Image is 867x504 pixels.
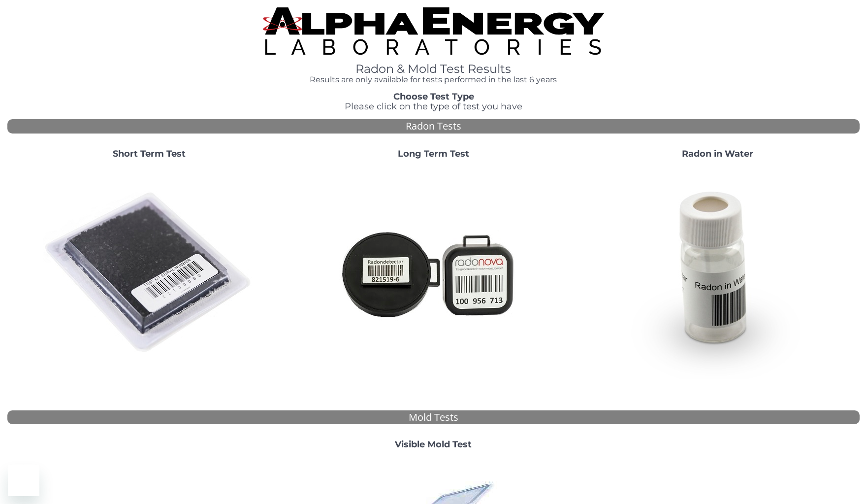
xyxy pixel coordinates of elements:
[7,410,860,425] div: Mold Tests
[7,119,860,134] div: Radon Tests
[8,465,39,496] iframe: Button to launch messaging window
[327,167,539,379] img: Radtrak2vsRadtrak3.jpg
[113,148,186,159] strong: Short Term Test
[263,7,604,55] img: TightCrop.jpg
[263,63,604,75] h1: Radon & Mold Test Results
[263,75,604,84] h4: Results are only available for tests performed in the last 6 years
[398,148,469,159] strong: Long Term Test
[611,167,823,379] img: RadoninWater.jpg
[345,101,522,112] span: Please click on the type of test you have
[682,148,753,159] strong: Radon in Water
[395,439,472,450] strong: Visible Mold Test
[43,167,255,379] img: ShortTerm.jpg
[393,91,474,102] strong: Choose Test Type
